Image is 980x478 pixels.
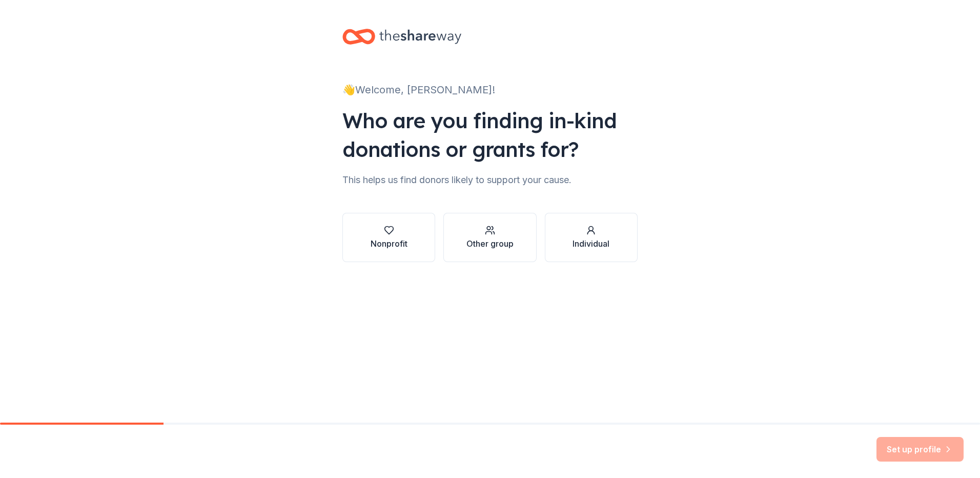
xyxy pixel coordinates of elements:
div: This helps us find donors likely to support your cause. [342,172,638,188]
button: Nonprofit [342,213,435,262]
div: Other group [466,237,514,250]
div: 👋 Welcome, [PERSON_NAME]! [342,82,638,98]
button: Other group [443,213,536,262]
button: Individual [545,213,638,262]
div: Individual [573,237,609,250]
div: Nonprofit [371,237,407,250]
div: Who are you finding in-kind donations or grants for? [342,106,638,164]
